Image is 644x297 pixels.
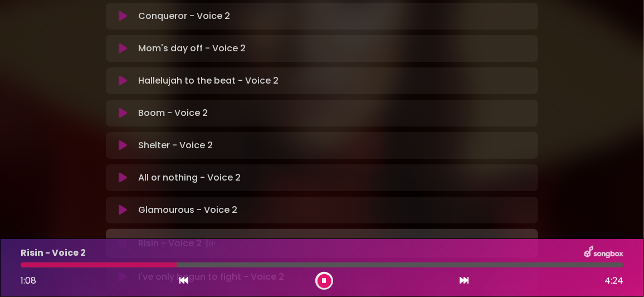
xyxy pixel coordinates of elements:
p: Boom - Voice 2 [138,106,208,120]
p: Risin - Voice 2 [138,236,217,251]
p: Hallelujah to the beat - Voice 2 [138,74,279,87]
p: Shelter - Voice 2 [138,139,213,152]
img: songbox-logo-white.png [584,246,623,260]
img: waveform4.gif [202,236,217,251]
p: Glamourous - Voice 2 [138,203,237,217]
p: All or nothing - Voice 2 [138,171,241,184]
span: 4:24 [604,274,623,288]
p: Mom's day off - Voice 2 [138,42,246,55]
span: 1:08 [21,274,36,287]
p: Risin - Voice 2 [21,246,86,260]
p: Conqueror - Voice 2 [138,9,230,23]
